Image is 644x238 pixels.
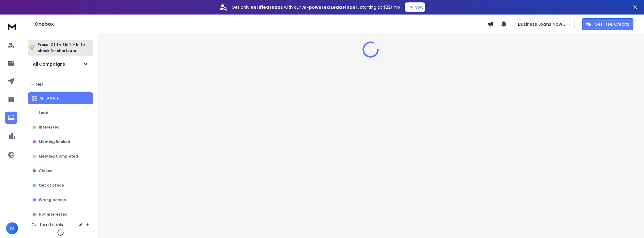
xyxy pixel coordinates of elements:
h1: All Campaigns [33,61,65,67]
h3: Custom Labels [31,222,63,228]
img: logo [6,21,18,32]
button: Meeting Booked [28,136,93,148]
p: Closed [39,168,53,173]
p: Get only with our starting at $22/mo [232,4,400,10]
p: All Status [39,96,59,101]
strong: AI-powered Lead Finder, [302,4,359,10]
p: Press to check for shortcuts. [38,42,85,54]
button: Closed [28,165,93,177]
strong: verified leads [251,4,283,10]
button: Not Interested [28,208,93,220]
p: Wrong person [39,197,66,202]
p: Lead [39,110,48,115]
span: Ctrl + Shift + k [50,41,79,48]
button: Meeting Completed [28,150,93,162]
p: Not Interested [39,212,68,217]
button: Try Now [405,2,425,12]
p: Get Free Credits [595,21,629,27]
button: Out of office [28,179,93,191]
button: Lead [28,107,93,119]
button: All Campaigns [28,58,93,70]
button: Wrong person [28,194,93,206]
button: M [6,222,18,234]
p: Try Now [407,4,423,10]
p: Out of office [39,183,64,188]
p: Interested [39,125,60,130]
p: Business Loans Now ([PERSON_NAME]) [518,21,567,27]
h3: Filters [28,80,93,89]
button: Interested [28,121,93,133]
h1: Onebox [35,21,487,28]
button: Get Free Credits [582,18,633,30]
p: Meeting Completed [39,154,78,159]
button: All Status [28,92,93,104]
p: Meeting Booked [39,139,70,144]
